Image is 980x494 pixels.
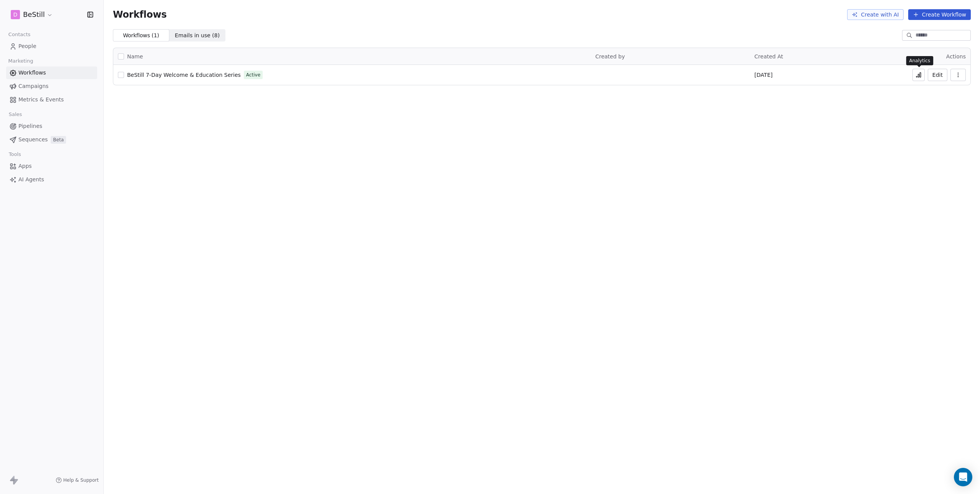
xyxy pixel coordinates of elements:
span: BeStill 7-Day Welcome & Education Series [127,72,241,78]
button: Create Workflow [908,9,971,20]
span: D [13,11,18,18]
span: BeStill [23,10,45,20]
span: Actions [946,53,966,60]
span: Emails in use ( 8 ) [175,31,220,40]
span: Workflows [18,69,46,77]
a: Pipelines [6,120,97,133]
p: Analytics [909,58,930,64]
a: Campaigns [6,80,97,93]
a: People [6,40,97,53]
a: SequencesBeta [6,133,97,146]
a: Help & Support [56,477,99,483]
a: Metrics & Events [6,93,97,106]
span: Created At [755,53,783,60]
span: Name [127,53,143,61]
span: Apps [18,162,32,170]
a: Workflows [6,66,97,79]
span: Beta [51,136,66,144]
button: Create with AI [847,9,904,20]
a: AI Agents [6,173,97,186]
span: Active [246,71,260,78]
span: Pipelines [18,122,42,130]
button: DBeStill [9,8,55,21]
span: Contacts [5,29,34,40]
button: Edit [928,69,947,81]
a: BeStill 7-Day Welcome & Education Series [127,71,241,79]
span: Sales [5,109,25,120]
a: Apps [6,160,97,172]
span: Campaigns [18,82,48,90]
span: Help & Support [63,477,99,483]
span: AI Agents [18,176,44,184]
div: Open Intercom Messenger [954,468,972,486]
span: Created by [595,53,625,60]
span: Metrics & Events [18,96,64,104]
span: Workflows [113,9,167,20]
span: Marketing [5,55,36,67]
span: Sequences [18,136,48,144]
span: [DATE] [755,71,773,79]
span: Tools [5,149,24,160]
span: People [18,42,36,50]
